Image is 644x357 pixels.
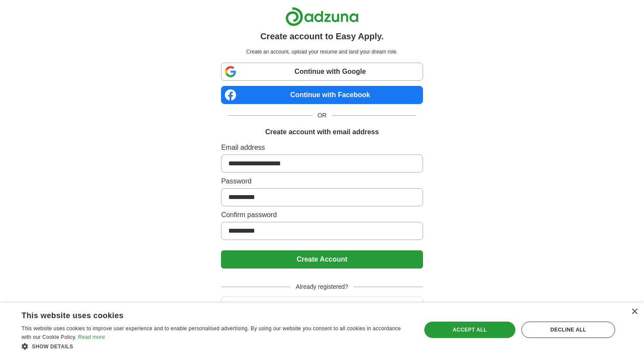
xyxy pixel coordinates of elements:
span: Already registered? [290,282,353,291]
div: Accept all [424,322,515,338]
h1: Create account to Easy Apply. [260,30,384,43]
span: OR [313,111,332,120]
label: Password [221,176,423,186]
div: Decline all [521,322,615,338]
label: Confirm password [221,210,423,220]
button: Login [221,297,423,315]
div: This website uses cookies [22,308,388,321]
h1: Create account with email address [265,127,379,137]
label: Email address [221,142,423,153]
button: Create Account [221,250,423,269]
img: Adzuna logo [285,7,359,26]
p: Create an account, upload your resume and land your dream role. [223,48,421,56]
a: Continue with Google [221,63,423,81]
span: Show details [32,344,73,350]
div: Show details [22,342,409,351]
a: Continue with Facebook [221,86,423,104]
a: Login [221,302,423,309]
a: Read more, opens a new window [78,334,105,340]
div: Close [631,309,638,315]
span: This website uses cookies to improve user experience and to enable personalised advertising. By u... [22,325,401,340]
